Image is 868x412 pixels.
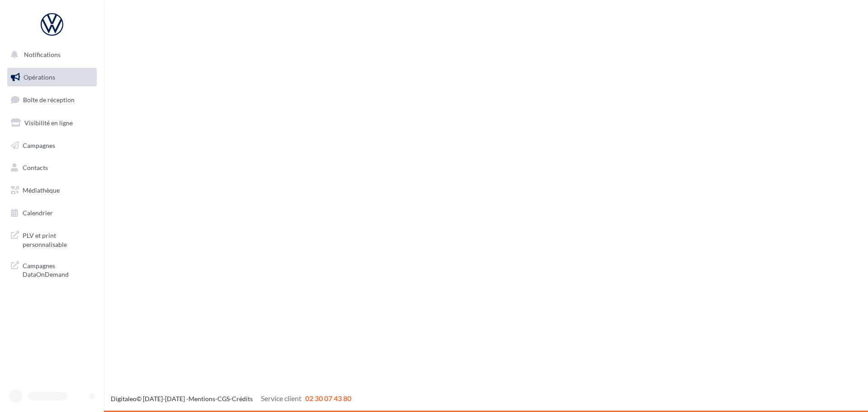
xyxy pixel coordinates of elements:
a: Campagnes [5,136,99,155]
button: Notifications [5,45,95,64]
span: Visibilité en ligne [24,119,73,127]
span: © [DATE]-[DATE] - - - [111,395,351,403]
span: Campagnes [23,141,55,149]
a: Calendrier [5,204,99,223]
a: Mentions [189,395,215,403]
span: Notifications [24,51,61,58]
span: Boîte de réception [23,96,75,104]
span: Calendrier [23,209,53,217]
a: Crédits [232,395,253,403]
a: Médiathèque [5,181,99,200]
a: Opérations [5,68,99,87]
span: Campagnes DataOnDemand [23,260,93,279]
a: Contacts [5,158,99,177]
a: Visibilité en ligne [5,114,99,133]
span: Contacts [23,164,48,171]
span: 02 30 07 43 80 [305,394,351,403]
span: Service client [261,394,302,403]
span: PLV et print personnalisable [23,229,93,249]
a: Boîte de réception [5,90,99,109]
span: Opérations [24,73,55,81]
span: Médiathèque [23,186,60,194]
a: Digitaleo [111,395,137,403]
a: CGS [217,395,230,403]
a: Campagnes DataOnDemand [5,256,99,283]
a: PLV et print personnalisable [5,226,99,252]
